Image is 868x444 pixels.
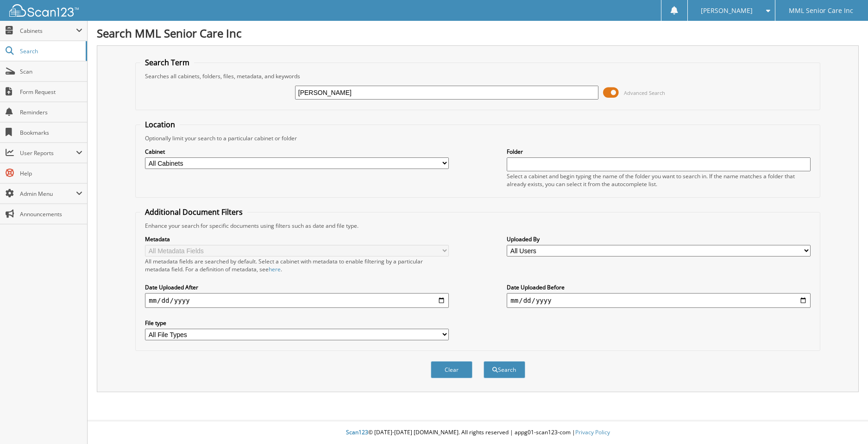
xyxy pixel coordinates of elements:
label: Uploaded By [507,235,810,243]
label: Folder [507,148,810,156]
legend: Search Term [140,57,194,68]
span: MML Senior Care Inc [789,8,853,13]
input: end [507,293,810,308]
legend: Additional Document Filters [140,207,247,217]
label: File type [145,319,448,327]
div: All metadata fields are searched by default. Select a cabinet with metadata to enable filtering b... [145,257,448,273]
span: Scan123 [346,428,368,436]
input: start [145,293,448,308]
span: Help [20,169,82,177]
span: User Reports [20,149,76,157]
button: Search [484,361,525,378]
span: Reminders [20,108,82,116]
label: Date Uploaded Before [507,283,810,291]
span: [PERSON_NAME] [701,8,753,13]
span: Scan [20,68,82,75]
span: Advanced Search [624,89,665,96]
div: Optionally limit your search to a particular cabinet or folder [140,134,815,142]
a: Privacy Policy [575,428,610,436]
span: Search [20,47,81,55]
img: scan123-logo-white.svg [9,4,79,17]
div: Enhance your search for specific documents using filters such as date and file type. [140,222,815,230]
label: Cabinet [145,148,448,156]
a: here [269,265,281,273]
div: © [DATE]-[DATE] [DOMAIN_NAME]. All rights reserved | appg01-scan123-com | [88,421,868,444]
legend: Location [140,119,180,130]
h1: Search MML Senior Care Inc [97,25,859,41]
span: Admin Menu [20,190,76,198]
span: Bookmarks [20,129,82,137]
button: Clear [431,361,472,378]
label: Date Uploaded After [145,283,448,291]
span: Cabinets [20,27,76,35]
label: Metadata [145,235,448,243]
div: Searches all cabinets, folders, files, metadata, and keywords [140,72,815,80]
div: Select a cabinet and begin typing the name of the folder you want to search in. If the name match... [507,172,810,188]
span: Announcements [20,210,82,218]
span: Form Request [20,88,82,96]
